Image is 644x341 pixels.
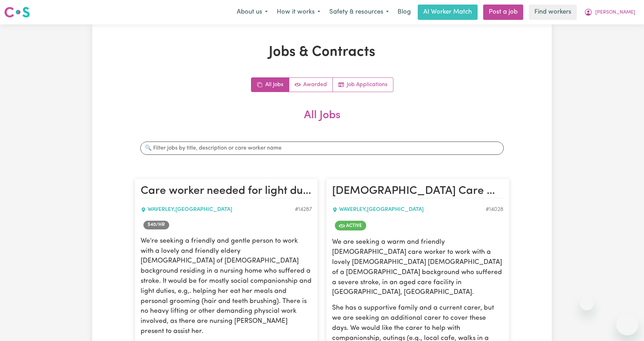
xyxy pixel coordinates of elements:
[418,5,478,20] a: AI Worker Match
[135,109,509,133] h2: All Jobs
[289,78,333,92] a: Active jobs
[251,78,289,92] a: All jobs
[332,206,486,214] div: WAVERLEY , [GEOGRAPHIC_DATA]
[580,5,640,20] button: My Account
[616,313,638,335] iframe: Button to launch messaging window
[140,142,504,155] input: 🔍 Filter jobs by title, description or care worker name
[325,5,393,20] button: Safety & resources
[332,238,503,298] p: We are seeking a warm and friendly [DEMOGRAPHIC_DATA] care worker to work with a lovely [DEMOGRAP...
[135,44,509,61] h1: Jobs & Contracts
[143,221,169,229] span: Job rate per hour
[232,5,272,20] button: About us
[4,6,30,18] img: Careseekers logo
[141,236,312,337] p: We're seeking a friendly and gentle person to work with a lovely and friendly eldery [DEMOGRAPHIC...
[393,5,415,20] a: Blog
[295,206,312,214] div: Job ID #14287
[529,5,577,20] a: Find workers
[580,296,594,310] iframe: Close message
[4,4,30,20] a: Careseekers logo
[335,221,366,231] span: Job is active
[332,184,503,198] h2: Female Care Worker Needed Every Tuesday To Friday In WAVERLEY, New South Wales
[595,9,635,16] span: [PERSON_NAME]
[141,184,312,198] h2: Care worker needed for light duties with lovely disabled elderly lady
[486,206,503,214] div: Job ID #14028
[483,5,523,20] a: Post a job
[141,206,295,214] div: WAVERLEY , [GEOGRAPHIC_DATA]
[333,78,393,92] a: Job applications
[272,5,325,20] button: How it works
